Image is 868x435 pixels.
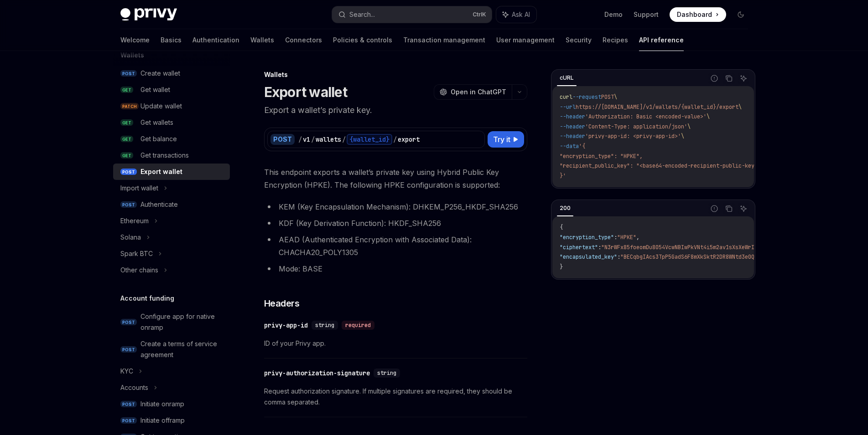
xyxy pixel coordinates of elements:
a: Support [634,10,659,19]
div: privy-app-id [264,321,308,330]
span: POST [120,169,137,175]
a: Transaction management [403,29,485,51]
div: KYC [120,366,133,377]
span: { [560,224,563,231]
div: {wallet_id} [347,134,392,145]
a: POSTInitiate onramp [113,396,230,412]
span: POST [601,93,614,101]
span: 'privy-app-id: <privy-app-id>' [585,133,681,140]
button: Ask AI [738,203,749,215]
a: GETGet wallets [113,114,230,131]
a: POSTCreate a terms of service agreement [113,336,230,363]
span: \ [681,133,684,140]
span: "ciphertext" [560,244,598,251]
a: Security [566,29,592,51]
span: Request authorization signature. If multiple signatures are required, they should be comma separa... [264,386,527,408]
span: 'Authorization: Basic <encoded-value>' [585,113,707,120]
span: "encapsulated_key" [560,253,617,261]
span: Headers [264,297,300,310]
div: / [298,135,302,144]
div: privy-authorization-signature [264,368,370,378]
span: Ctrl K [473,11,486,18]
div: Authenticate [140,199,178,210]
span: "recipient_public_key": "<base64-encoded-recipient-public-key>" [560,162,761,169]
span: : [617,253,620,261]
span: "encryption_type": "HPKE", [560,153,643,160]
a: Connectors [285,29,322,51]
span: \ [614,93,617,101]
a: POSTExport wallet [113,164,230,180]
div: Other chains [120,265,158,276]
a: Basics [161,29,182,51]
div: Search... [349,9,375,20]
span: 'Content-Type: application/json' [585,123,687,130]
a: POSTConfigure app for native onramp [113,308,230,336]
span: --url [560,103,576,111]
button: Toggle dark mode [733,7,748,22]
div: Spark BTC [120,248,153,259]
span: : [598,244,601,251]
div: Ethereum [120,215,149,226]
span: --data [560,143,579,150]
div: Initiate onramp [140,399,184,409]
a: GETGet wallet [113,82,230,98]
a: Demo [604,10,623,19]
button: Ask AI [738,72,749,84]
span: , [636,234,639,241]
a: POSTInitiate offramp [113,412,230,429]
div: Update wallet [140,101,182,112]
button: Ask AI [496,6,536,23]
span: \ [687,123,691,130]
span: '{ [579,143,585,150]
span: GET [120,87,133,93]
a: GETGet transactions [113,147,230,164]
span: https://[DOMAIN_NAME]/v1/wallets/{wallet_id}/export [576,103,738,111]
div: Wallets [264,70,527,79]
span: ID of your Privy app. [264,338,527,349]
div: wallets [316,135,341,144]
div: Export wallet [140,166,182,177]
span: --header [560,113,585,120]
span: : [614,234,617,241]
h1: Export wallet [264,84,347,100]
a: Wallets [250,29,274,51]
button: Report incorrect code [708,203,720,215]
div: Import wallet [120,183,158,194]
li: KDF (Key Derivation Function): HKDF_SHA256 [264,217,527,230]
span: "HPKE" [617,234,636,241]
button: Copy the contents from the code block [723,203,735,215]
div: Configure app for native onramp [140,311,224,333]
div: Get balance [140,133,177,144]
span: --request [572,93,601,101]
a: Policies & controls [333,29,392,51]
span: "N3rWFx85foeomDu8054VcwNBIwPkVNt4i5m2av1sXsXeWrIicVGwutFist12MmnI" [601,244,812,251]
div: / [342,135,346,144]
a: User management [496,29,555,51]
a: POSTAuthenticate [113,196,230,213]
span: Open in ChatGPT [451,87,506,97]
div: Get wallets [140,117,173,128]
span: This endpoint exports a wallet’s private key using Hybrid Public Key Encryption (HPKE). The follo... [264,166,527,191]
span: string [315,322,334,329]
a: Authentication [192,29,239,51]
div: Create wallet [140,68,180,79]
span: POST [120,201,137,208]
div: POST [270,134,295,145]
div: Get wallet [140,84,170,95]
a: Recipes [603,29,628,51]
li: AEAD (Authenticated Encryption with Associated Data): CHACHA20_POLY1305 [264,233,527,259]
span: }' [560,172,566,179]
span: POST [120,346,137,353]
div: 200 [557,203,573,214]
button: Report incorrect code [708,72,720,84]
a: POSTCreate wallet [113,65,230,82]
span: --header [560,123,585,130]
span: } [560,263,563,271]
div: Initiate offramp [140,415,185,426]
li: Mode: BASE [264,262,527,275]
span: Dashboard [677,10,712,19]
a: Welcome [120,29,150,51]
a: PATCHUpdate wallet [113,98,230,114]
button: Search...CtrlK [332,6,492,23]
span: POST [120,70,137,77]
